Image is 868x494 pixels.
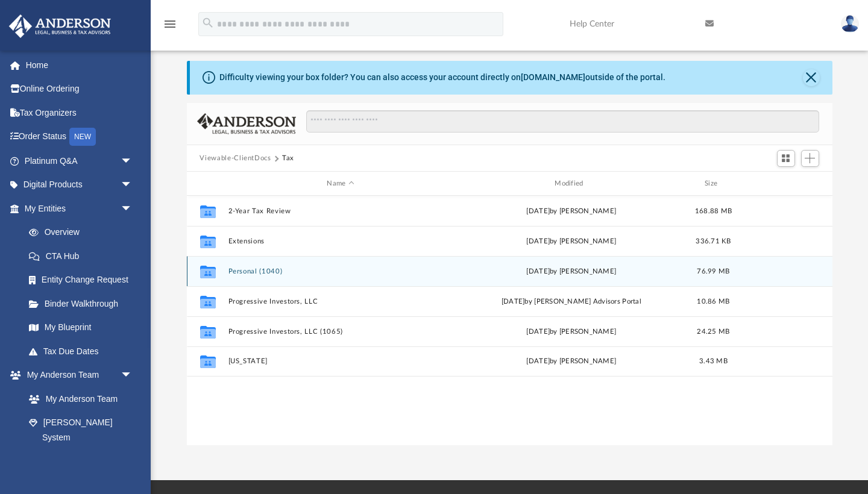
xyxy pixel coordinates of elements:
div: [DATE] by [PERSON_NAME] [459,206,684,217]
span: 168.88 MB [694,208,731,214]
div: Difficulty viewing your box folder? You can also access your account directly on outside of the p... [219,71,665,84]
a: Overview [17,220,151,245]
div: [DATE] by [PERSON_NAME] [459,356,684,367]
button: [US_STATE] [228,358,453,366]
span: 336.71 KB [696,238,731,245]
a: My Entitiesarrow_drop_down [8,196,151,220]
a: Tax Due Dates [17,339,151,363]
div: NEW [69,128,96,146]
input: Search files and folders [306,110,819,133]
span: 3.43 MB [699,358,728,364]
a: CTA Hub [17,244,151,268]
div: [DATE] by [PERSON_NAME] [459,327,684,337]
span: arrow_drop_down [121,149,145,174]
a: Online Ordering [8,77,151,101]
i: menu [163,17,177,31]
img: Anderson Advisors Platinum Portal [5,14,115,38]
a: My Blueprint [17,316,145,340]
span: arrow_drop_down [121,363,145,388]
div: Modified [458,178,684,189]
div: [DATE] by [PERSON_NAME] [459,266,684,277]
button: Progressive Investors, LLC [228,298,453,305]
a: Binder Walkthrough [17,292,151,316]
a: My Anderson Team [17,387,139,411]
a: [PERSON_NAME] System [17,411,145,449]
div: [DATE] by [PERSON_NAME] Advisors Portal [459,296,684,307]
button: Personal (1040) [228,267,453,275]
span: 10.86 MB [697,298,729,305]
span: arrow_drop_down [121,173,145,198]
a: Tax Organizers [8,101,151,125]
i: search [201,16,215,30]
img: User Pic [841,15,859,33]
div: Size [689,178,737,189]
div: Name [227,178,453,189]
div: grid [187,196,832,446]
button: 2-Year Tax Review [228,207,453,215]
a: Client Referrals [17,449,145,474]
a: [DOMAIN_NAME] [521,72,585,82]
button: Tax [282,153,294,164]
button: Viewable-ClientDocs [200,153,271,164]
button: Close [803,69,820,86]
a: Entity Change Request [17,268,151,292]
a: Platinum Q&Aarrow_drop_down [8,149,151,173]
a: Order StatusNEW [8,125,151,149]
div: id [192,178,222,189]
button: Add [801,150,819,167]
button: Extensions [228,237,453,245]
button: Switch to Grid View [777,150,795,167]
span: arrow_drop_down [121,196,145,221]
div: id [743,178,827,189]
a: Home [8,53,151,77]
span: 24.25 MB [697,328,729,335]
button: Progressive Investors, LLC (1065) [228,328,453,336]
div: [DATE] by [PERSON_NAME] [459,236,684,247]
span: 76.99 MB [697,268,729,275]
a: My Anderson Teamarrow_drop_down [8,363,145,387]
a: menu [163,23,177,31]
a: Digital Productsarrow_drop_down [8,173,151,197]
